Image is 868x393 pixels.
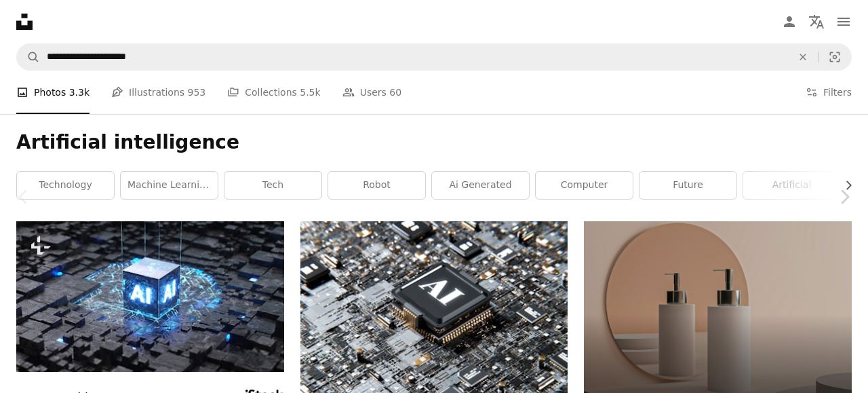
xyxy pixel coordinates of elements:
[16,43,852,71] form: Find visuals sitewide
[16,221,284,372] img: AI, Artificial Intelligence concept,3d rendering,conceptual image.
[342,71,402,114] a: Users 60
[432,172,529,199] a: ai generated
[328,172,425,199] a: robot
[818,44,851,70] button: Visual search
[803,8,830,35] button: Language
[830,8,857,35] button: Menu
[536,172,633,199] a: computer
[389,85,401,100] span: 60
[224,172,321,199] a: tech
[821,132,868,262] a: Next
[300,326,568,339] a: a computer chip with the letter a on top of it
[806,71,852,114] button: Filters
[639,172,736,199] a: future
[788,44,818,70] button: Clear
[227,71,320,114] a: Collections 5.5k
[16,14,33,30] a: Home — Unsplash
[16,130,852,155] h1: Artificial intelligence
[300,85,320,100] span: 5.5k
[111,71,205,114] a: Illustrations 953
[743,172,840,199] a: artificial
[17,172,114,199] a: technology
[121,172,218,199] a: machine learning
[17,44,40,70] button: Search Unsplash
[776,8,803,35] a: Log in / Sign up
[188,85,206,100] span: 953
[16,290,284,302] a: AI, Artificial Intelligence concept,3d rendering,conceptual image.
